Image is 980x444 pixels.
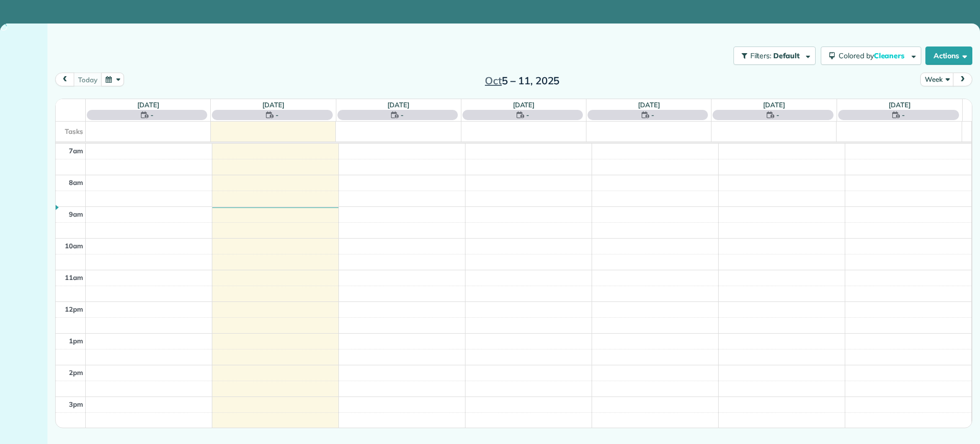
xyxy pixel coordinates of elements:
[920,73,953,86] button: Week
[69,400,83,408] span: 3pm
[953,73,972,86] button: next
[401,110,404,120] span: -
[839,51,908,60] span: Colored by
[276,110,279,120] span: -
[69,368,83,377] span: 2pm
[902,110,905,120] span: -
[69,147,83,155] span: 7am
[65,242,83,250] span: 10am
[137,101,159,109] a: [DATE]
[889,101,911,109] a: [DATE]
[925,46,972,65] button: Actions
[750,51,772,60] span: Filters:
[387,101,409,109] a: [DATE]
[733,46,816,65] button: Filters: Default
[513,101,535,109] a: [DATE]
[65,127,83,135] span: Tasks
[55,73,75,86] button: prev
[485,74,502,87] span: Oct
[874,51,906,60] span: Cleaners
[651,110,654,120] span: -
[65,273,83,282] span: 11am
[728,46,816,65] a: Filters: Default
[262,101,284,109] a: [DATE]
[821,46,921,65] button: Colored byCleaners
[763,101,785,109] a: [DATE]
[73,73,102,86] button: today
[526,110,529,120] span: -
[776,110,779,120] span: -
[69,210,83,218] span: 9am
[773,51,800,60] span: Default
[151,110,154,120] span: -
[65,305,83,313] span: 12pm
[69,337,83,345] span: 1pm
[458,75,586,86] h2: 5 – 11, 2025
[69,178,83,186] span: 8am
[638,101,660,109] a: [DATE]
